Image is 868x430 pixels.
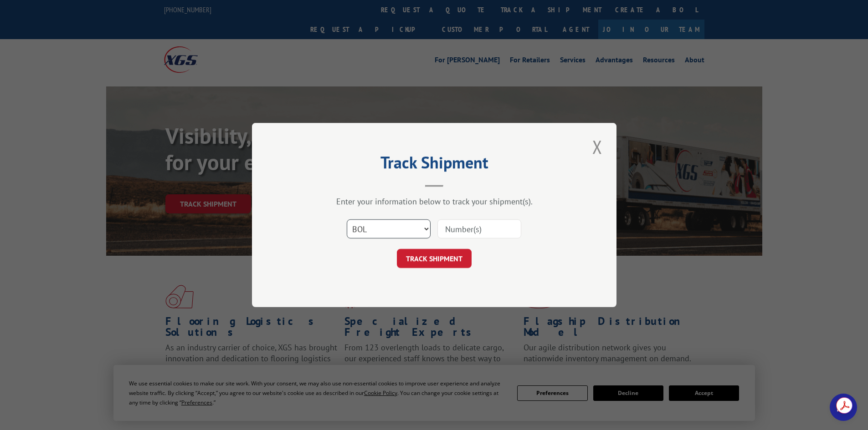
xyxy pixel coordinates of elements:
h2: Track Shipment [298,156,571,173]
div: Enter your information below to track your shipment(s). [298,196,571,207]
button: TRACK SHIPMENT [397,249,472,268]
a: Open chat [830,394,857,421]
button: Close modal [590,134,605,159]
input: Number(s) [437,219,521,238]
